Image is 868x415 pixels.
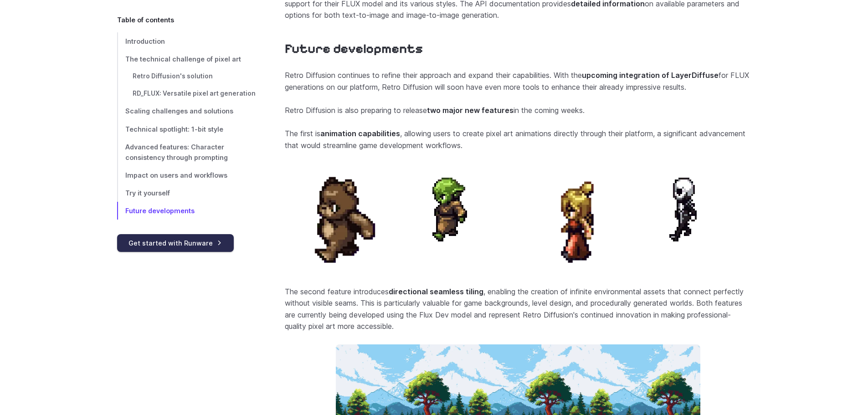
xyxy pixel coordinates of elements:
span: Scaling challenges and solutions [125,108,233,115]
strong: two major new features [427,106,514,115]
p: The second feature introduces , enabling the creation of infinite environmental assets that conne... [285,286,751,333]
strong: upcoming integration of LayerDiffuse [582,71,719,80]
p: The first is , allowing users to create pixel art animations directly through their platform, a s... [285,128,751,151]
p: Retro Diffusion is also preparing to release in the coming weeks. [285,105,751,117]
img: a pixel art animated character with a round, white head and a suit, walking with a mysterious aura [640,163,728,251]
span: RD_FLUX: Versatile pixel art generation [133,90,256,97]
span: Advanced features: Character consistency through prompting [125,143,228,161]
strong: directional seamless tiling [389,287,483,296]
span: Table of contents [117,15,174,25]
a: Advanced features: Character consistency through prompting [117,138,256,166]
span: The technical challenge of pixel art [125,55,241,63]
a: Impact on users and workflows [117,166,256,184]
a: Future developments [117,202,256,220]
a: Introduction [117,32,256,50]
img: a pixel art animated character of a regal figure with long blond hair and a red outfit, walking [522,163,633,274]
a: Try it yourself [117,184,256,202]
a: Technical spotlight: 1-bit style [117,120,256,138]
span: Future developments [125,207,195,215]
a: The technical challenge of pixel art [117,50,256,68]
a: Future developments [285,41,423,57]
span: Impact on users and workflows [125,171,227,179]
a: Scaling challenges and solutions [117,102,256,120]
span: Try it yourself [125,189,170,197]
a: RD_FLUX: Versatile pixel art generation [117,85,256,102]
a: Retro Diffusion's solution [117,68,256,85]
img: a pixel art animated walking bear character, with a simple and chubby design [285,163,396,274]
a: Get started with Runware [117,234,234,252]
p: Retro Diffusion continues to refine their approach and expand their capabilities. With the for FL... [285,70,751,93]
img: a pixel art animated character resembling a small green alien with pointed ears, wearing a robe [403,163,491,251]
span: Technical spotlight: 1-bit style [125,125,223,133]
span: Introduction [125,37,165,45]
span: Retro Diffusion's solution [133,72,213,80]
strong: animation capabilities [320,129,400,138]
